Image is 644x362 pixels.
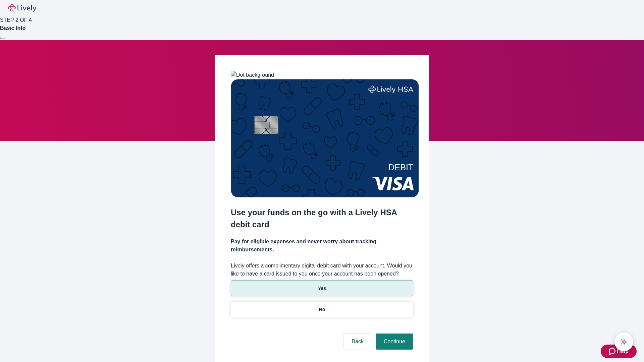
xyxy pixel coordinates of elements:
[319,306,325,313] p: No
[343,334,372,350] button: Back
[231,262,413,278] label: Lively offers a complimentary digital debit card with your account. Would you like to have a card...
[318,285,326,292] p: Yes
[609,347,617,355] svg: Zendesk support icon
[621,339,627,345] svg: Lively AI Assistant
[601,345,637,358] button: Zendesk support iconHelp
[231,302,413,317] button: No
[8,4,36,12] img: Lively
[231,206,413,231] h2: Use your funds on the go with a Lively HSA debit card
[231,281,413,296] button: Yes
[231,71,274,79] img: Dot background
[614,333,633,351] button: chat
[617,347,629,355] span: Help
[376,334,413,350] button: Continue
[231,238,413,254] h4: Pay for eligible expenses and never worry about tracking reimbursements.
[231,79,419,197] img: Debit card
